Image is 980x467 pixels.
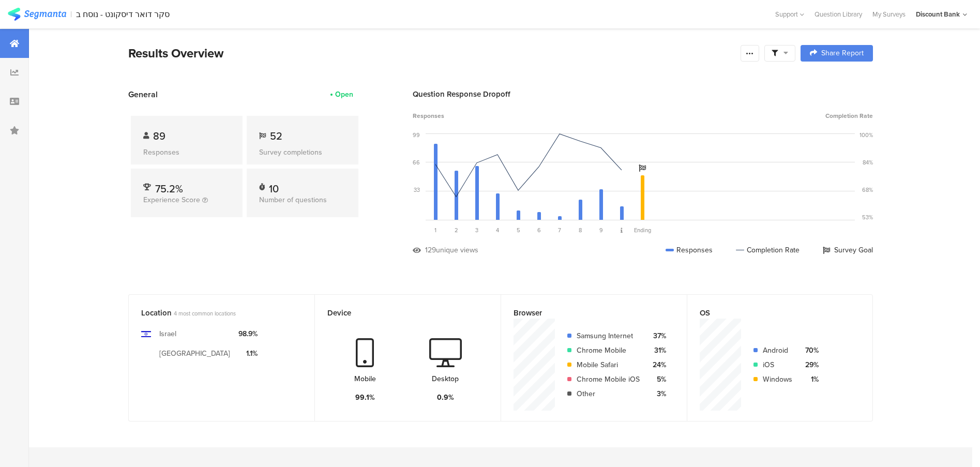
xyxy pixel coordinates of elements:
div: Mobile Safari [577,359,640,370]
div: Ending [632,226,653,234]
span: Experience Score [143,194,200,205]
div: Survey completions [259,147,346,158]
span: General [128,88,158,100]
div: Question Response Dropoff [413,88,873,100]
a: My Surveys [867,9,911,19]
span: 3 [475,226,478,234]
div: 99.1% [355,392,375,403]
span: 9 [599,226,603,234]
div: 1% [801,374,819,385]
div: Browser [514,307,657,319]
span: Number of questions [259,194,327,205]
span: Share Report [821,50,864,57]
span: 7 [558,226,561,234]
div: 70% [801,345,819,356]
div: Support [775,6,804,22]
div: 99 [413,131,420,139]
div: Other [577,388,640,399]
span: 75.2% [155,181,183,197]
span: Completion Rate [825,111,873,120]
div: 5% [648,374,666,385]
div: 98.9% [238,328,258,339]
span: 1 [434,226,436,234]
div: Samsung Internet [577,330,640,341]
span: 4 most common locations [174,309,236,318]
div: Chrome Mobile iOS [577,374,640,385]
div: Windows [763,374,792,385]
div: | [70,8,72,20]
div: Desktop [432,373,459,384]
div: Responses [666,245,713,255]
div: Results Overview [128,44,735,63]
div: 100% [860,131,873,139]
div: 31% [648,345,666,356]
div: 10 [269,181,279,191]
div: unique views [436,245,478,255]
div: OS [700,307,843,319]
span: 5 [517,226,520,234]
div: Android [763,345,792,356]
span: Responses [413,111,444,120]
div: Israel [159,328,176,339]
div: 129 [425,245,436,255]
div: 29% [801,359,819,370]
div: Open [335,89,353,100]
img: segmanta logo [8,8,66,21]
div: 1.1% [238,348,258,359]
div: Chrome Mobile [577,345,640,356]
div: Location [141,307,285,319]
span: 89 [153,128,165,144]
div: [GEOGRAPHIC_DATA] [159,348,230,359]
div: Device [327,307,471,319]
div: 33 [414,186,420,194]
span: 4 [496,226,499,234]
div: Survey Goal [823,245,873,255]
span: 2 [455,226,458,234]
div: 66 [413,158,420,167]
span: 6 [537,226,541,234]
div: Discount Bank [916,9,960,19]
a: Question Library [809,9,867,19]
div: iOS [763,359,792,370]
div: 84% [863,158,873,167]
div: 3% [648,388,666,399]
span: 8 [579,226,582,234]
div: Mobile [354,373,376,384]
div: 53% [862,213,873,221]
div: 0.9% [437,392,454,403]
div: 68% [862,186,873,194]
div: Responses [143,147,230,158]
div: 37% [648,330,666,341]
div: סקר דואר דיסקונט - נוסח ב [76,9,170,19]
div: Completion Rate [736,245,800,255]
span: 52 [270,128,282,144]
i: Survey Goal [639,164,646,172]
div: 24% [648,359,666,370]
